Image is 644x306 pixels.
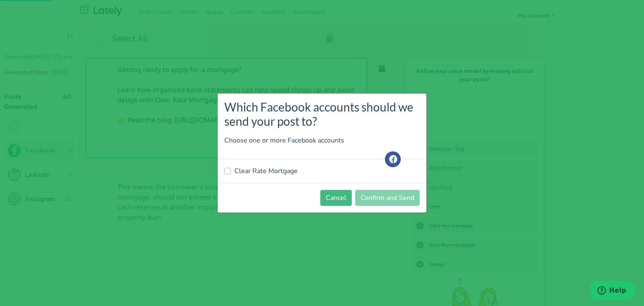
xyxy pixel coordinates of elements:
[355,190,420,206] button: Confirm and Send
[590,281,636,302] iframe: Opens a widget where you can find more information
[320,190,352,206] button: Cancel
[224,135,420,145] p: Choose one or more Facebook accounts
[234,166,298,176] label: Clear Rate Mortgage
[224,100,420,128] h3: Which Facebook accounts should we send your post to?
